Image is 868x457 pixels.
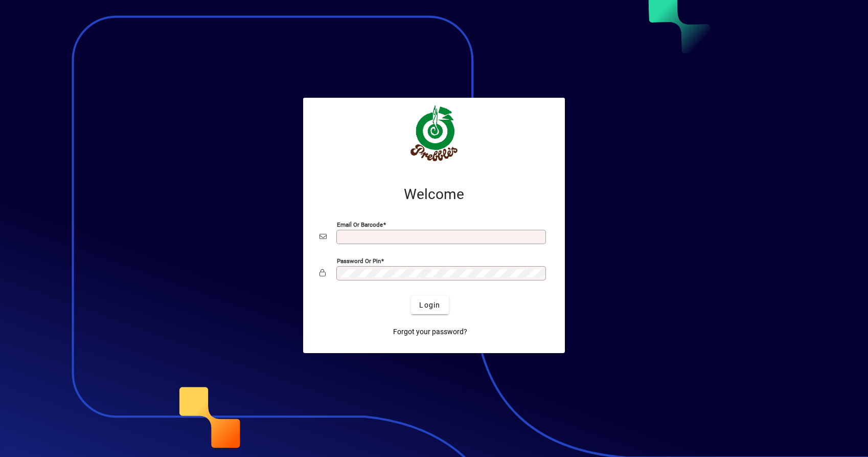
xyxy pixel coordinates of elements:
[389,322,471,341] a: Forgot your password?
[393,327,467,337] span: Forgot your password?
[411,296,448,314] button: Login
[337,221,383,228] mat-label: Email or Barcode
[319,186,549,203] h2: Welcome
[337,257,381,265] mat-label: Password or Pin
[419,300,440,311] span: Login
